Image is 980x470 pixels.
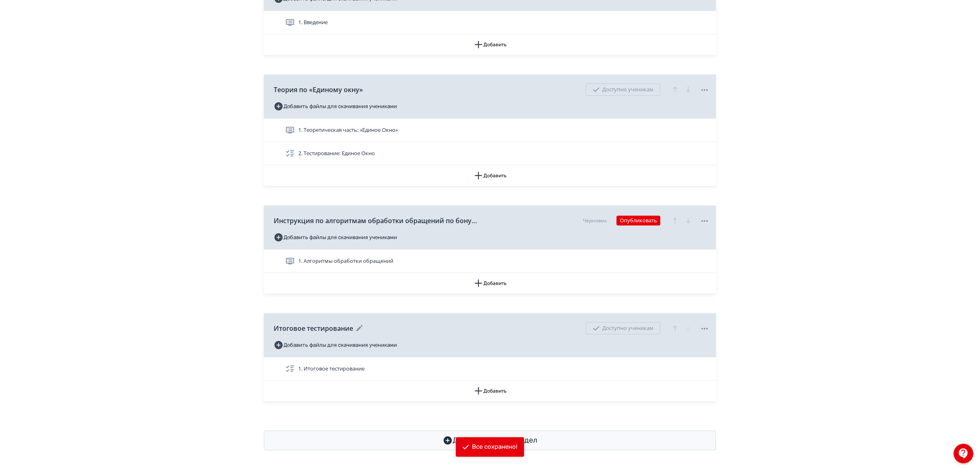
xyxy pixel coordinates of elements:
button: Добавить [264,381,716,401]
button: Добавить [264,273,716,294]
span: 1. Итоговое тестирование [298,365,365,373]
span: 1. Теоретическая часть: «Единое Окно» [298,126,398,134]
div: Доступно ученикам [586,84,660,96]
button: Добавить [264,34,716,55]
span: Итоговое тестирование [274,323,353,333]
button: Добавить файлы для скачивания учениками [274,339,397,352]
span: Теория по «Единому окну» [274,85,363,95]
button: Опубликовать [617,216,660,226]
div: Все сохранено! [472,443,518,451]
span: 2. Тестирование: Единое Окно [298,149,375,158]
span: 1. Алгоритмы обработки обращений [298,257,393,265]
div: 1. Теоретическая часть: «Единое Окно» [264,119,716,142]
div: 2. Тестирование: Единое Окно [264,142,716,165]
div: 1. Итоговое тестирование [264,357,716,381]
button: Добавить новый раздел [264,431,716,450]
button: Добавить файлы для скачивания учениками [274,231,397,244]
div: Доступно ученикам [586,322,660,334]
div: Черновик [583,217,607,224]
button: Добавить файлы для скачивания учениками [274,100,397,113]
button: Добавить [264,165,716,186]
span: 1. Введение [298,18,328,27]
div: 1. Введение [264,11,716,34]
span: Инструкция по алгоритмам обработки обращений по бонусам [274,216,479,226]
div: 1. Алгоритмы обработки обращений [264,250,716,273]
